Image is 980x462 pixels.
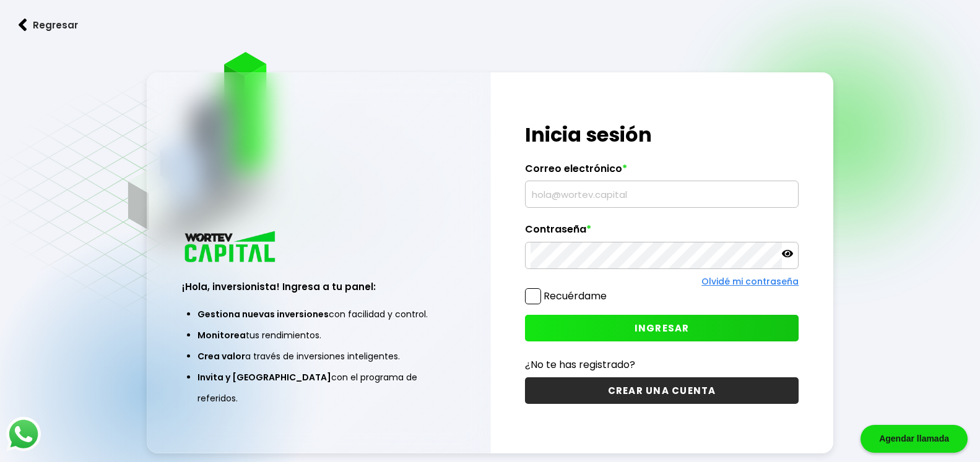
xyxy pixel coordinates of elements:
span: Monitorea [197,329,246,341]
span: Crea valor [197,350,245,362]
li: con facilidad y control. [197,304,440,325]
label: Recuérdame [544,289,607,303]
p: ¿No te has registrado? [525,357,799,372]
img: logos_whatsapp-icon.242b2217.svg [6,417,41,451]
label: Correo electrónico [525,163,799,181]
li: a través de inversiones inteligentes. [197,346,440,367]
label: Contraseña [525,223,799,242]
span: INGRESAR [635,322,690,335]
li: con el programa de referidos. [197,367,440,409]
span: Gestiona nuevas inversiones [197,308,329,320]
button: CREAR UNA CUENTA [525,377,799,404]
h3: ¡Hola, inversionista! Ingresa a tu panel: [182,280,456,294]
li: tus rendimientos. [197,325,440,346]
input: hola@wortev.capital [531,181,793,207]
h1: Inicia sesión [525,120,799,150]
button: INGRESAR [525,315,799,341]
img: flecha izquierda [19,19,27,32]
div: Agendar llamada [861,425,968,453]
a: Olvidé mi contraseña [701,275,799,288]
a: ¿No te has registrado?CREAR UNA CUENTA [525,357,799,404]
span: Invita y [GEOGRAPHIC_DATA] [197,371,331,383]
img: logo_wortev_capital [182,229,280,266]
